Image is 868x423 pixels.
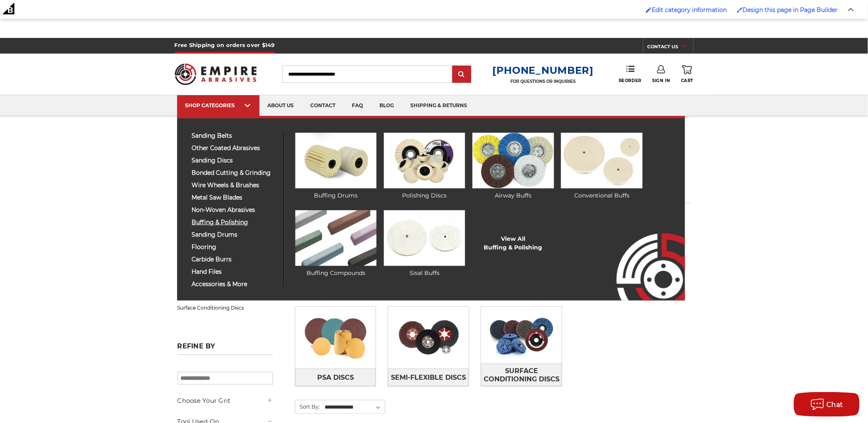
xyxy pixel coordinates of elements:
span: buffing & polishing [192,219,277,226]
a: Conventional Buffs [561,133,642,200]
span: non-woven abrasives [192,207,277,213]
span: bonded cutting & grinding [192,170,277,176]
span: other coated abrasives [192,145,277,151]
img: Enabled brush for category edit [646,7,652,13]
img: Semi-Flexible Discs [388,309,469,366]
a: View AllBuffing & Polishing [484,235,543,252]
a: Enabled brush for category edit Edit category information [642,2,731,18]
img: Close Admin Bar [848,8,854,12]
a: about us [260,95,302,116]
a: contact [302,95,344,116]
img: Empire Abrasives Logo Image [602,209,685,301]
img: Enabled brush for page builder edit. [737,7,743,13]
h5: Refine by [178,342,273,355]
img: Polishing Discs [384,133,465,188]
span: sanding belts [192,133,277,139]
p: FOR QUESTIONS OR INQUIRIES [492,79,594,84]
span: flooring [192,244,277,250]
a: Cart [681,65,693,83]
img: Conventional Buffs [561,133,642,188]
a: faq [344,95,372,116]
span: hand files [192,269,277,275]
img: Empire Abrasives [175,58,257,90]
span: Cart [681,78,693,83]
span: Sign In [653,78,670,83]
a: Buffing Compounds [295,210,377,277]
label: Sort By: [295,400,320,413]
a: shipping & returns [402,95,476,116]
input: Submit [454,66,470,83]
a: Surface Conditioning Discs [481,364,562,386]
a: PSA Discs [295,369,376,386]
span: Edit category information [652,6,727,14]
img: Sisal Buffs [384,210,465,266]
span: Design this page in Page Builder [743,6,838,14]
span: Semi-Flexible Discs [391,371,466,385]
a: Airway Buffs [473,133,554,200]
span: sanding drums [192,232,277,238]
a: Enabled brush for page builder edit. Design this page in Page Builder [733,2,842,18]
a: Surface Conditioning Discs [178,301,273,315]
span: sanding discs [192,157,277,164]
a: Buffing Drums [295,133,377,200]
a: [PHONE_NUMBER] [492,64,594,76]
span: carbide burrs [192,256,277,263]
span: wire wheels & brushes [192,182,277,188]
button: Chat [794,392,860,417]
a: CONTACT US [648,42,693,54]
span: PSA Discs [317,371,354,385]
select: Sort By: [324,401,385,414]
span: accessories & more [192,281,277,287]
h5: Choose Your Grit [178,396,273,406]
a: Polishing Discs [384,133,465,200]
span: Reorder [619,78,641,83]
img: Buffing Drums [295,133,377,188]
a: Semi-Flexible Discs [388,369,469,386]
span: metal saw blades [192,195,277,201]
img: Airway Buffs [473,133,554,188]
h5: Free Shipping on orders over $149 [175,38,275,54]
img: Surface Conditioning Discs [481,307,562,364]
img: Buffing Compounds [295,210,377,266]
a: blog [372,95,402,116]
a: Reorder [619,65,641,83]
img: PSA Discs [295,309,376,366]
div: SHOP CATEGORIES [185,102,251,108]
a: Sisal Buffs [384,210,465,277]
span: Chat [827,401,844,409]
